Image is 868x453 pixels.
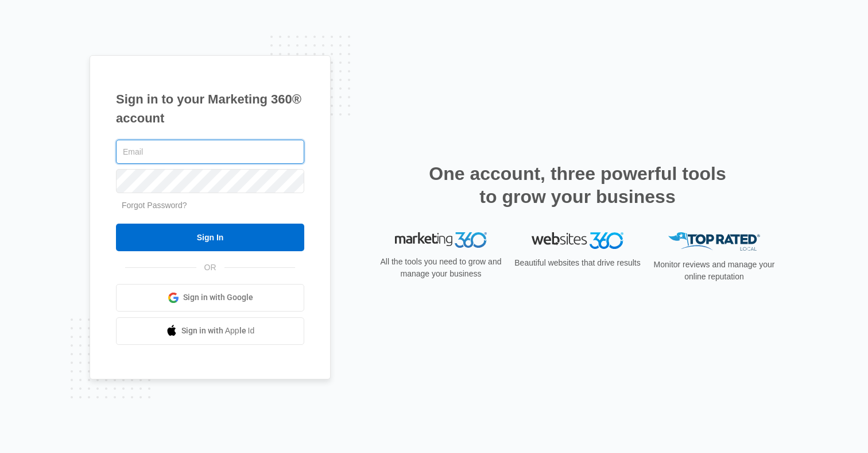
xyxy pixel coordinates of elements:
[116,284,304,312] a: Sign in with Google
[183,291,253,304] span: Sign in with Google
[668,232,760,251] img: Top Rated Local
[116,90,304,128] h1: Sign in to your Marketing 360® account
[425,162,730,208] h2: One account, three powerful tools to grow your business
[116,140,304,164] input: Email
[395,232,487,248] img: Marketing 360
[122,201,187,210] a: Forgot Password?
[116,317,304,345] a: Sign in with Apple Id
[650,259,778,283] p: Monitor reviews and manage your online reputation
[377,256,505,280] p: All the tools you need to grow and manage your business
[116,224,304,251] input: Sign In
[513,257,642,269] p: Beautiful websites that drive results
[181,325,255,337] span: Sign in with Apple Id
[196,262,224,274] span: OR
[532,232,623,249] img: Websites 360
